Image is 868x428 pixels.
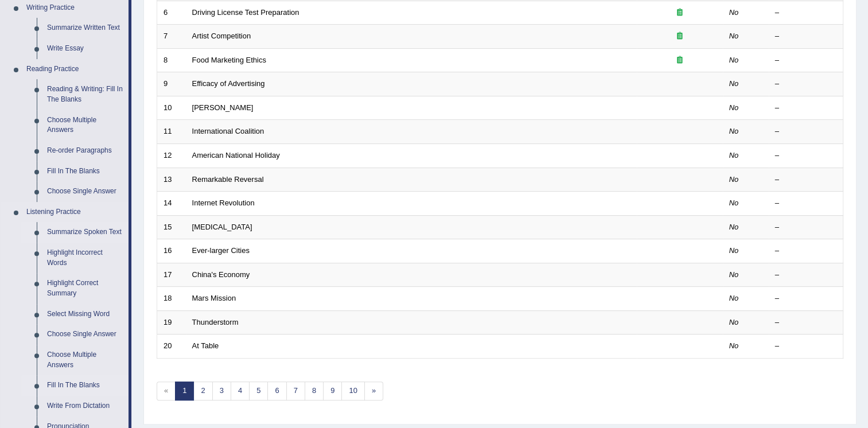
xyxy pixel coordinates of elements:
[775,198,837,209] div: –
[775,150,837,161] div: –
[42,304,129,325] a: Select Missing Word
[775,126,837,137] div: –
[192,318,239,326] a: Thunderstorm
[192,199,255,207] a: Internet Revolution
[192,294,236,302] a: Mars Mission
[305,382,324,400] a: 8
[643,31,717,42] div: Exam occurring question
[267,382,286,400] a: 6
[775,246,837,256] div: –
[157,96,186,120] td: 10
[42,181,129,202] a: Choose Single Answer
[231,382,250,400] a: 4
[286,382,305,400] a: 7
[729,56,739,64] em: No
[157,239,186,263] td: 16
[729,318,739,326] em: No
[42,222,129,243] a: Summarize Spoken Text
[643,55,717,66] div: Exam occurring question
[775,293,837,304] div: –
[729,8,739,17] em: No
[157,120,186,144] td: 11
[364,382,383,400] a: »
[192,127,264,135] a: International Coalition
[729,79,739,88] em: No
[157,143,186,168] td: 12
[729,103,739,112] em: No
[192,103,254,112] a: [PERSON_NAME]
[42,79,129,110] a: Reading & Writing: Fill In The Blanks
[42,324,129,345] a: Choose Single Answer
[157,310,186,334] td: 19
[775,222,837,233] div: –
[192,175,264,184] a: Remarkable Reversal
[775,79,837,90] div: –
[157,25,186,49] td: 7
[157,382,176,400] span: «
[729,32,739,40] em: No
[21,59,129,80] a: Reading Practice
[775,55,837,66] div: –
[157,48,186,72] td: 8
[42,18,129,38] a: Summarize Written Text
[729,341,739,350] em: No
[192,246,250,255] a: Ever-larger Cities
[192,151,280,159] a: American National Holiday
[729,246,739,255] em: No
[775,174,837,185] div: –
[775,270,837,281] div: –
[729,175,739,184] em: No
[42,243,129,273] a: Highlight Incorrect Words
[192,341,219,350] a: At Table
[157,215,186,239] td: 15
[42,110,129,141] a: Choose Multiple Answers
[42,345,129,375] a: Choose Multiple Answers
[192,223,252,231] a: [MEDICAL_DATA]
[729,294,739,302] em: No
[157,192,186,216] td: 14
[192,79,265,88] a: Efficacy of Advertising
[157,1,186,25] td: 6
[175,382,194,400] a: 1
[341,382,364,400] a: 10
[729,199,739,207] em: No
[42,273,129,304] a: Highlight Correct Summary
[729,270,739,279] em: No
[193,382,212,400] a: 2
[729,127,739,135] em: No
[729,223,739,231] em: No
[192,8,299,17] a: Driving License Test Preparation
[21,202,129,223] a: Listening Practice
[192,270,250,279] a: China's Economy
[775,7,837,18] div: –
[42,141,129,161] a: Re-order Paragraphs
[775,341,837,352] div: –
[249,382,268,400] a: 5
[157,168,186,192] td: 13
[192,32,251,40] a: Artist Competition
[323,382,342,400] a: 9
[775,317,837,328] div: –
[157,263,186,287] td: 17
[192,56,266,64] a: Food Marketing Ethics
[157,72,186,96] td: 9
[775,31,837,42] div: –
[42,375,129,396] a: Fill In The Blanks
[775,103,837,114] div: –
[42,161,129,182] a: Fill In The Blanks
[157,287,186,311] td: 18
[42,396,129,417] a: Write From Dictation
[729,151,739,159] em: No
[643,7,717,18] div: Exam occurring question
[157,334,186,359] td: 20
[212,382,231,400] a: 3
[42,38,129,59] a: Write Essay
